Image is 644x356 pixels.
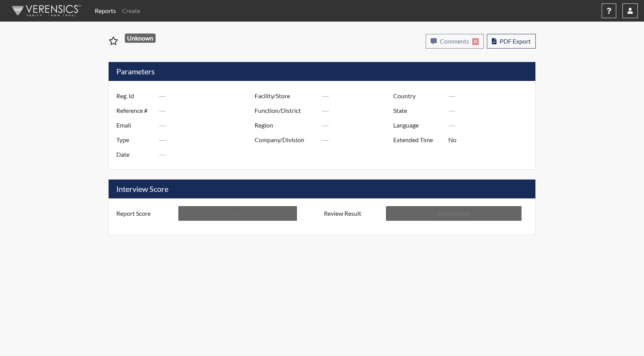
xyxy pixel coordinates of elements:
input: --- [448,133,533,147]
span: 0 [472,38,479,45]
label: Email [111,118,159,133]
label: Country [387,89,448,103]
h5: Interview Score [109,180,535,198]
input: --- [322,89,395,103]
input: --- [159,89,257,103]
input: --- [322,133,395,147]
label: Type [111,133,159,147]
input: --- [448,103,533,118]
label: Region [249,118,322,133]
label: Facility/Store [249,89,322,103]
label: State [387,103,448,118]
input: No Decision [386,206,522,221]
span: Unknown [125,34,156,43]
input: --- [322,118,395,133]
h5: Parameters [109,62,535,81]
input: --- [448,118,533,133]
span: Comments [440,37,469,45]
input: --- [159,118,257,133]
label: Function/District [249,103,322,118]
label: Language [387,118,448,133]
button: Comments0 [426,34,484,49]
input: --- [322,103,395,118]
a: Create [119,3,143,18]
label: Company/Division [249,133,322,147]
input: --- [159,103,257,118]
label: Reg. Id [111,89,159,103]
label: Report Score [111,206,178,221]
button: PDF Export [487,34,536,49]
label: Extended Time [387,133,448,147]
input: --- [448,89,533,103]
label: Review Result [318,206,386,221]
a: Reports [92,3,119,18]
input: --- [178,206,297,221]
label: Reference # [111,103,159,118]
input: --- [159,147,257,162]
input: --- [159,133,257,147]
span: PDF Export [500,37,531,45]
label: Date [111,147,159,162]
